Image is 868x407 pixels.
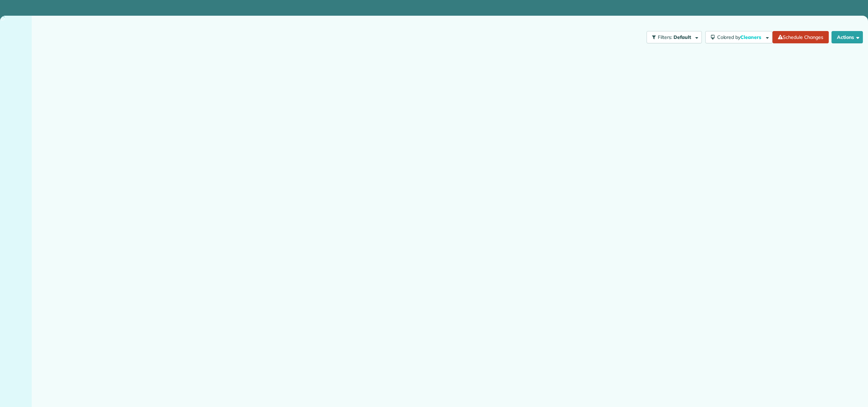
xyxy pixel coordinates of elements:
span: Cleaners [740,34,762,40]
span: Colored by [717,34,764,40]
button: Filters: Default [647,31,701,43]
a: Schedule Changes [772,31,829,43]
span: Filters: [658,34,672,40]
a: Filters: Default [643,31,701,43]
button: Colored byCleaners [705,31,772,43]
button: Actions [831,31,863,43]
span: Default [674,34,692,40]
